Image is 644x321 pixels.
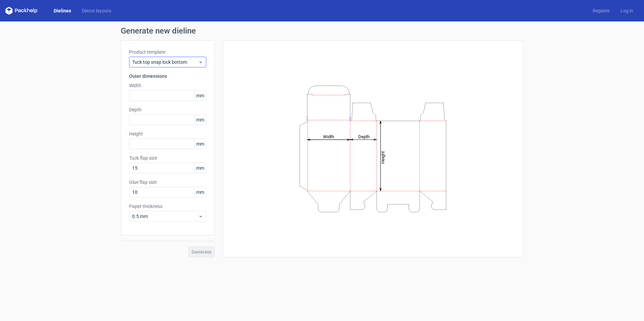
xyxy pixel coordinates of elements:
label: Product template [129,49,206,55]
span: mm [194,139,206,149]
a: Dielines [48,7,76,14]
label: Depth [129,106,206,113]
label: Paper thickness [129,203,206,210]
label: Tuck flap size [129,155,206,161]
label: Glue flap size [129,179,206,185]
span: mm [194,115,206,125]
span: Tuck top snap lock bottom [132,59,198,65]
span: 0.5 mm [132,213,198,220]
span: mm [194,187,206,197]
tspan: Depth [358,134,370,139]
label: Height [129,130,206,137]
tspan: Width [323,134,334,139]
a: Register [587,7,615,14]
a: Diecut layouts [76,7,117,14]
tspan: Height [380,151,385,163]
span: mm [194,163,206,173]
span: mm [194,91,206,101]
h3: Outer dimensions [129,73,206,79]
h1: Generate new dieline [121,27,523,35]
label: Width [129,82,206,89]
a: Log in [615,7,639,14]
